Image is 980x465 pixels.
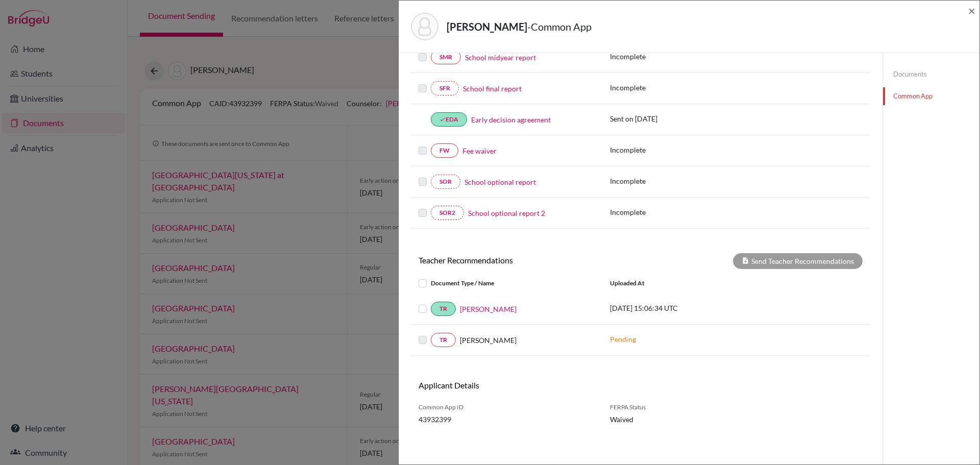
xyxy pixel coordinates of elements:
a: TR [431,302,456,316]
span: Common App ID [419,403,595,412]
div: Document Type / Name [411,277,602,289]
p: Incomplete [610,176,715,186]
a: SOR2 [431,206,464,220]
span: Waived [610,414,709,425]
p: Pending [610,334,748,345]
strong: [PERSON_NAME] [447,20,527,33]
p: Sent on [DATE] [610,113,715,124]
a: SFR [431,81,459,95]
div: Uploaded at [602,277,755,289]
span: 43932399 [419,414,595,425]
span: FERPA Status [610,403,709,412]
a: School final report [463,83,522,94]
a: Fee waiver [462,145,497,156]
p: Incomplete [610,82,715,93]
a: School midyear report [465,52,536,63]
span: [PERSON_NAME] [460,335,517,346]
span: - Common App [527,20,592,33]
a: Documents [883,65,979,83]
a: doneEDA [431,112,467,127]
i: done [439,116,446,123]
a: FW [431,143,458,158]
a: [PERSON_NAME] [460,304,517,314]
h6: Applicant Details [419,380,633,390]
button: Close [968,5,975,17]
a: TR [431,333,456,347]
a: School optional report 2 [468,208,545,218]
a: SOR [431,175,460,189]
h6: Teacher Recommendations [411,255,641,265]
a: Early decision agreement [471,114,551,125]
a: School optional report [464,177,536,187]
a: SMR [431,50,461,64]
div: Send Teacher Recommendations [733,253,863,269]
span: × [968,3,975,18]
p: Incomplete [610,144,715,155]
p: Incomplete [610,51,715,62]
p: Incomplete [610,207,715,217]
a: Common App [883,87,979,105]
p: [DATE] 15:06:34 UTC [610,303,748,313]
